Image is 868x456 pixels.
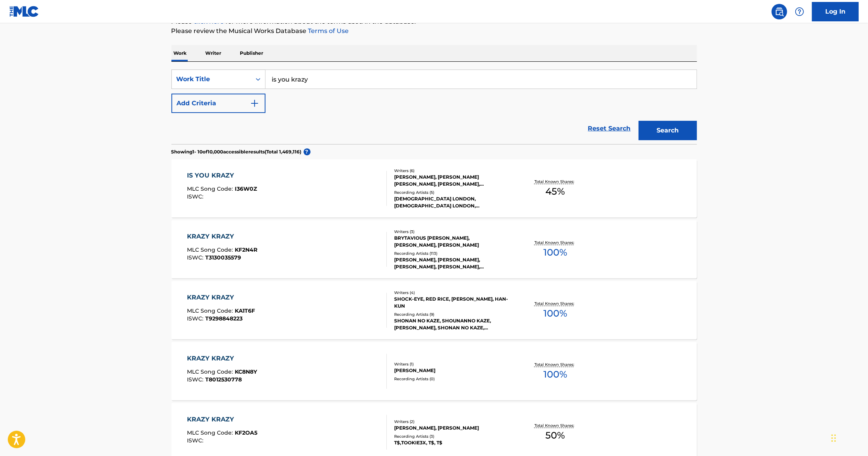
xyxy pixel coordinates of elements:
div: KRAZY KRAZY [187,293,255,302]
span: KF2OA5 [235,429,257,436]
span: ISWC : [187,193,205,200]
p: Writer [203,45,224,61]
span: I36W0Z [235,185,257,192]
span: MLC Song Code : [187,246,235,253]
p: Total Known Shares: [534,179,576,184]
div: BRYTAVIOUS [PERSON_NAME], [PERSON_NAME], [PERSON_NAME] [394,235,512,249]
img: search [775,7,784,16]
div: Recording Artists ( 5 ) [394,190,512,195]
span: MLC Song Code : [187,185,235,192]
div: IS YOU KRAZY [187,171,257,180]
div: KRAZY KRAZY [187,415,257,424]
img: MLC Logo [9,6,39,17]
span: KF2N4R [235,246,257,253]
span: 45 % [545,184,565,198]
a: Public Search [772,4,787,19]
div: T$,TOOKIE3X, T$, T$ [394,439,512,446]
span: KA1T6F [235,307,255,314]
span: ISWC : [187,315,205,322]
p: Total Known Shares: [534,423,576,428]
div: SHOCK-EYE, RED RICE, [PERSON_NAME], HAN-KUN [394,296,512,310]
p: Please review the Musical Works Database [171,26,697,36]
div: Writers ( 4 ) [394,290,512,296]
div: Drag [831,426,836,450]
div: SHONAN NO KAZE, SHOUNANNO KAZE, [PERSON_NAME], SHONAN NO KAZE, SHOUNANNO KAZE [394,317,512,331]
div: Recording Artists ( 113 ) [394,251,512,256]
div: Writers ( 3 ) [394,229,512,235]
p: Work [171,45,189,61]
a: Terms of Use [307,27,349,35]
div: Help [792,4,807,19]
img: help [795,7,804,16]
div: [PERSON_NAME], [PERSON_NAME], [PERSON_NAME], [PERSON_NAME], [PERSON_NAME] [394,256,512,270]
button: Add Criteria [171,94,265,113]
span: MLC Song Code : [187,429,235,436]
a: IS YOU KRAZYMLC Song Code:I36W0ZISWC:Writers (6)[PERSON_NAME], [PERSON_NAME] [PERSON_NAME], [PERS... [171,159,697,218]
a: KRAZY KRAZYMLC Song Code:KA1T6FISWC:T9298848223Writers (4)SHOCK-EYE, RED RICE, [PERSON_NAME], HAN... [171,281,697,339]
span: MLC Song Code : [187,307,235,314]
span: T8012530778 [205,376,242,383]
span: 100 % [543,306,567,320]
iframe: Chat Widget [829,419,868,456]
div: Writers ( 1 ) [394,361,512,367]
div: Recording Artists ( 0 ) [394,376,512,382]
span: ISWC : [187,254,205,261]
form: Search Form [171,70,697,144]
a: KRAZY KRAZYMLC Song Code:KC8N8YISWC:T8012530778Writers (1)[PERSON_NAME]Recording Artists (0)Total... [171,342,697,400]
span: 100 % [543,367,567,381]
span: KC8N8Y [235,368,257,375]
div: KRAZY KRAZY [187,354,257,363]
span: T3130035579 [205,254,241,261]
a: Log In [812,2,859,21]
div: Recording Artists ( 9 ) [394,312,512,317]
p: Total Known Shares: [534,240,576,245]
span: ISWC : [187,376,205,383]
span: 100 % [543,245,567,259]
span: MLC Song Code : [187,368,235,375]
p: Showing 1 - 10 of 10,000 accessible results (Total 1,469,116 ) [171,148,302,155]
p: Total Known Shares: [534,301,576,306]
p: Total Known Shares: [534,362,576,367]
span: ? [304,148,311,155]
div: KRAZY KRAZY [187,232,257,241]
div: [PERSON_NAME] [394,367,512,374]
div: Writers ( 2 ) [394,419,512,425]
a: KRAZY KRAZYMLC Song Code:KF2N4RISWC:T3130035579Writers (3)BRYTAVIOUS [PERSON_NAME], [PERSON_NAME]... [171,220,697,278]
span: ISWC : [187,437,205,444]
span: T9298848223 [205,315,243,322]
div: [DEMOGRAPHIC_DATA] LONDON, [DEMOGRAPHIC_DATA] LONDON, [DEMOGRAPHIC_DATA] LONDON, [DEMOGRAPHIC_DAT... [394,195,512,209]
img: 9d2ae6d4665cec9f34b9.svg [250,99,259,108]
button: Search [639,121,697,140]
div: Writers ( 6 ) [394,168,512,174]
div: [PERSON_NAME], [PERSON_NAME] [394,425,512,432]
p: Publisher [238,45,266,61]
a: Reset Search [584,120,635,137]
div: Recording Artists ( 3 ) [394,433,512,439]
div: Work Title [176,75,246,84]
div: [PERSON_NAME], [PERSON_NAME] [PERSON_NAME], [PERSON_NAME], [PERSON_NAME], [PERSON_NAME], [PERSON_... [394,174,512,188]
span: 50 % [545,428,565,442]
